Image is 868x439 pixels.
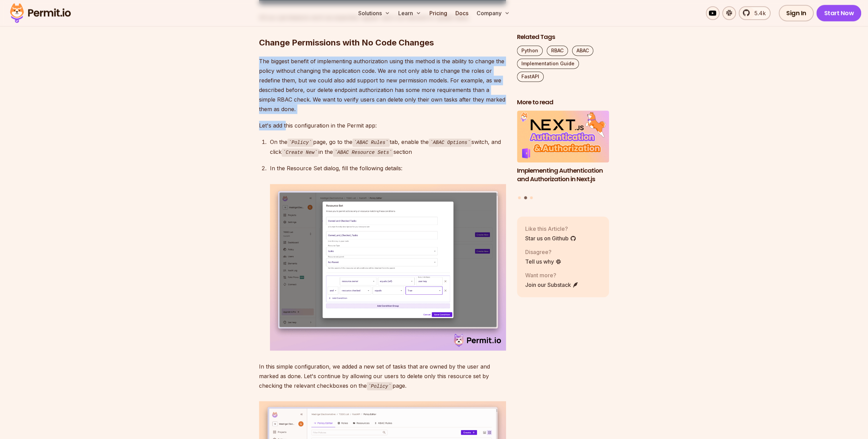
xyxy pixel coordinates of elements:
[525,271,579,279] p: Want more?
[524,196,527,199] button: Go to slide 2
[517,45,543,56] a: Python
[259,10,506,48] h2: Change Permissions with No Code Changes
[287,138,313,147] code: Policy
[474,6,513,20] button: Company
[7,1,74,25] img: Permit logo
[517,33,609,41] h2: Related Tags
[547,45,568,56] a: RBAC
[429,138,472,147] code: ABAC Options
[270,184,506,350] img: Resource Set Config.png
[530,196,533,199] button: Go to slide 3
[517,167,609,184] h3: Implementing Authentication and Authorization in Next.js
[259,361,506,390] p: In this simple configuration, we added a new set of tasks that are owned by the user and marked a...
[396,6,424,20] button: Learn
[750,9,766,17] span: 5.4k
[572,45,593,56] a: ABAC
[427,6,450,20] a: Pricing
[816,5,861,21] a: Start Now
[525,248,561,256] p: Disagree?
[525,257,561,266] a: Tell us why
[517,111,609,163] img: Implementing Authentication and Authorization in Next.js
[333,148,393,157] code: ABAC Resource Sets
[355,6,393,20] button: Solutions
[517,111,609,200] div: Posts
[259,121,506,130] p: Let's add this configuration in the Permit app:
[352,138,390,147] code: ABAC Rules
[517,98,609,107] h2: More to read
[517,58,579,69] a: Implementation Guide
[525,234,576,242] a: Star us on Github
[517,71,544,82] a: FastAPI
[525,225,576,233] p: Like this Article?
[525,281,579,289] a: Join our Substack
[517,111,609,192] a: Implementing Authentication and Authorization in Next.jsImplementing Authentication and Authoriza...
[779,5,814,21] a: Sign In
[517,111,609,192] li: 2 of 3
[367,382,392,390] code: Policy
[453,6,471,20] a: Docs
[739,6,770,20] a: 5.4k
[259,56,506,114] p: The biggest benefit of implementing authorization using this method is the ability to change the ...
[518,196,521,199] button: Go to slide 1
[270,163,506,173] p: In the Resource Set dialog, fill the following details:
[270,137,506,157] p: On the page, go to the tab, enable the switch, and click in the section
[282,148,319,157] code: Create New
